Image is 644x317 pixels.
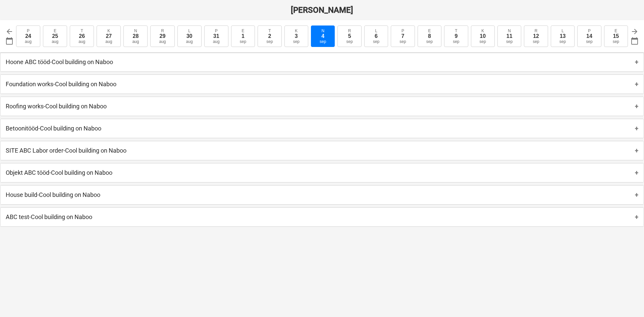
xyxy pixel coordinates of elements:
[6,58,113,66] p: Hoone ABC tööd - Cool building on Naboo
[231,25,255,47] button: E1sep
[364,25,388,47] button: L6sep
[213,39,220,44] div: aug
[444,25,468,47] button: T9sep
[481,29,484,33] div: K
[508,29,511,33] div: N
[533,33,539,39] div: 12
[375,29,377,33] div: L
[188,29,191,33] div: L
[6,213,92,221] p: ABC test - Cool building on Naboo
[268,33,271,39] div: 2
[78,39,85,44] div: aug
[293,39,300,44] div: sep
[6,147,126,155] p: SITE ABC Labor order - Cool building on Naboo
[123,25,148,47] button: N28aug
[428,33,431,39] div: 8
[186,39,193,44] div: aug
[79,33,85,39] div: 26
[480,33,486,39] div: 10
[133,33,139,39] div: 28
[428,29,431,33] div: E
[241,29,244,33] div: E
[506,33,513,39] div: 11
[614,29,617,33] div: E
[588,29,591,33] div: P
[5,28,13,36] span: arrow_back
[6,80,116,88] p: Foundation works - Cool building on Naboo
[43,25,67,47] button: E25aug
[266,39,273,44] div: sep
[635,103,638,110] span: +
[426,39,433,44] div: sep
[6,191,100,199] p: House build - Cool building on Naboo
[97,25,121,47] button: K27aug
[535,29,538,33] div: R
[240,39,246,44] div: sep
[6,124,101,133] p: Betoonitööd - Cool building on Naboo
[453,39,459,44] div: sep
[52,39,58,44] div: aug
[391,25,415,47] button: P7sep
[635,191,638,198] span: +
[635,125,638,132] span: +
[105,39,112,44] div: aug
[25,33,31,39] div: 24
[6,169,112,177] p: Objekt ABC tööd - Cool building on Naboo
[524,25,548,47] button: R12sep
[418,25,441,47] button: E8sep
[161,29,164,33] div: R
[586,39,592,44] div: sep
[268,29,271,33] div: T
[604,25,628,47] button: E15sep
[613,33,619,39] div: 15
[81,29,83,33] div: T
[295,29,298,33] div: K
[561,29,564,33] div: L
[399,39,406,44] div: sep
[321,29,324,33] div: N
[160,33,166,39] div: 29
[613,39,619,44] div: sep
[586,33,592,39] div: 14
[471,25,495,47] button: K10sep
[401,33,405,39] div: 7
[177,25,202,47] button: L30aug
[16,25,40,47] button: P24aug
[6,102,107,110] p: Roofing works - Cool building on Naboo
[551,25,575,47] button: L13sep
[215,29,218,33] div: P
[373,39,379,44] div: sep
[150,25,174,47] button: R29aug
[241,33,245,39] div: 1
[348,33,351,39] div: 5
[284,25,308,47] button: K3sep
[533,39,539,44] div: sep
[631,28,639,36] span: arrow_forward
[27,29,30,33] div: P
[635,58,638,65] span: +
[577,25,601,47] button: P14sep
[54,29,56,33] div: E
[107,29,110,33] div: K
[401,29,404,33] div: P
[132,39,139,44] div: aug
[635,213,638,220] span: +
[258,25,281,47] button: T2sep
[497,25,521,47] button: N11sep
[295,33,298,39] div: 3
[635,169,638,176] span: +
[159,39,166,44] div: aug
[52,33,58,39] div: 25
[635,147,638,154] span: +
[635,81,638,88] span: +
[134,29,137,33] div: N
[70,25,94,47] button: T26aug
[321,33,324,39] div: 4
[560,33,566,39] div: 13
[204,25,228,47] button: P31aug
[348,29,351,33] div: R
[311,25,335,47] button: N4sep
[320,39,326,44] div: sep
[186,33,193,39] div: 30
[375,33,378,39] div: 6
